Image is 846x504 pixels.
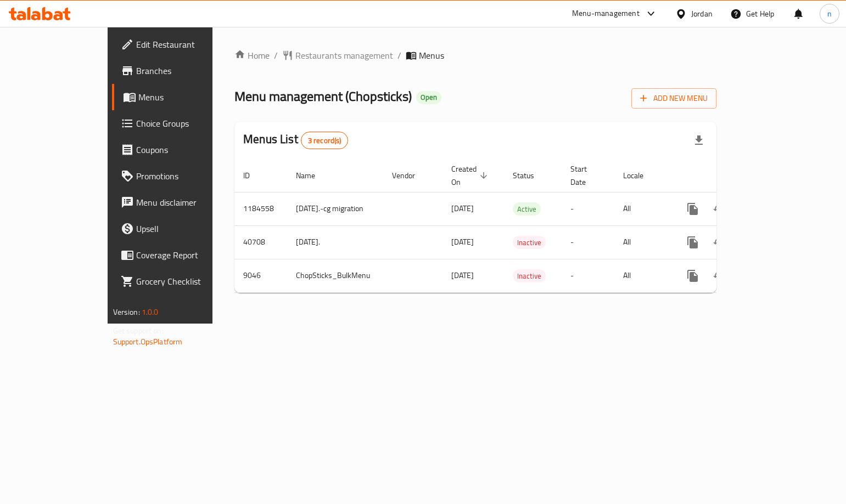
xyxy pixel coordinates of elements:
td: - [562,192,614,225]
nav: breadcrumb [234,49,716,62]
td: - [562,259,614,292]
td: 40708 [234,225,287,259]
td: 9046 [234,259,287,292]
a: Restaurants management [282,49,393,62]
li: / [274,49,278,62]
span: Promotions [136,169,240,183]
span: Add New Menu [640,92,708,105]
h2: Menus List [243,131,348,149]
span: Menu management ( Chopsticks ) [234,84,412,109]
button: Change Status [706,263,732,289]
li: / [397,49,401,62]
td: All [614,225,671,259]
span: Restaurants management [295,49,393,62]
span: Version: [113,305,140,319]
div: Menu-management [572,7,640,20]
div: Total records count [301,132,349,149]
span: Vendor [392,169,429,182]
span: Inactive [513,236,546,249]
table: enhanced table [234,159,794,293]
span: Menus [138,90,240,104]
span: ID [243,169,264,182]
span: Choice Groups [136,117,240,130]
a: Edit Restaurant [112,31,249,58]
div: Export file [686,127,712,154]
span: [DATE] [451,201,474,216]
a: Menus [112,84,249,110]
a: Home [234,49,270,62]
div: Jordan [691,8,713,20]
span: Locale [623,169,658,182]
span: Inactive [513,270,546,282]
a: Promotions [112,163,249,189]
td: [DATE]. [287,225,383,259]
span: Start Date [570,162,601,189]
div: Inactive [513,236,546,249]
span: Menus [419,49,444,62]
td: All [614,192,671,225]
span: Edit Restaurant [136,38,240,51]
a: Coverage Report [112,242,249,268]
a: Grocery Checklist [112,268,249,295]
td: ChopSticks_BulkMenu [287,259,383,292]
span: Branches [136,64,240,77]
span: Created On [451,162,491,189]
button: Add New Menu [631,88,716,109]
button: more [680,229,706,256]
td: - [562,225,614,259]
div: Open [416,91,441,104]
button: more [680,263,706,289]
span: Status [513,169,548,182]
div: Active [513,202,541,216]
td: [DATE].-cg migration [287,192,383,225]
a: Branches [112,58,249,84]
a: Menu disclaimer [112,189,249,216]
a: Upsell [112,216,249,242]
a: Choice Groups [112,110,249,137]
span: Menu disclaimer [136,196,240,209]
span: Name [296,169,329,182]
span: Open [416,93,441,102]
th: Actions [671,159,794,192]
span: 1.0.0 [142,305,159,319]
span: Coupons [136,143,240,156]
span: Coverage Report [136,248,240,262]
button: Change Status [706,196,732,222]
span: Get support on: [113,324,164,338]
span: [DATE] [451,268,474,282]
td: 1184558 [234,192,287,225]
span: Grocery Checklist [136,275,240,288]
span: [DATE] [451,235,474,249]
span: Upsell [136,222,240,235]
span: Active [513,203,541,216]
td: All [614,259,671,292]
span: 3 record(s) [301,135,348,146]
button: Change Status [706,229,732,256]
a: Coupons [112,137,249,163]
div: Inactive [513,269,546,282]
a: Support.OpsPlatform [113,335,183,349]
span: n [827,8,832,20]
button: more [680,196,706,222]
